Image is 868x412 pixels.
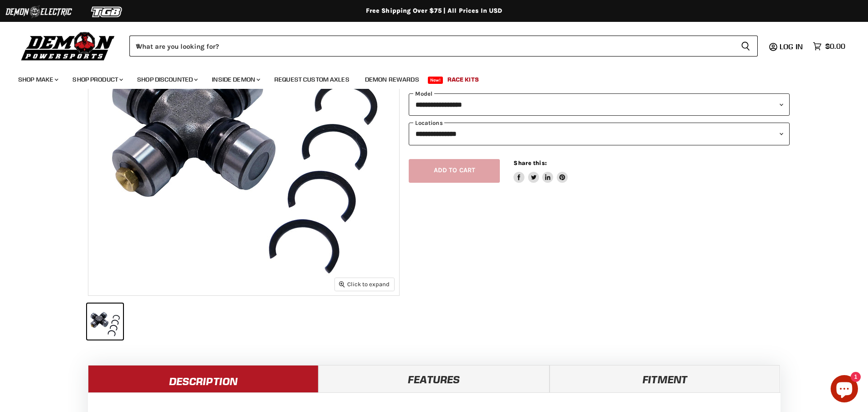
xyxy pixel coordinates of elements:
div: Free Shipping Over $75 | All Prices In USD [70,7,799,15]
a: Shop Product [66,70,128,89]
aside: Share this: [514,159,568,183]
ul: Main menu [11,67,843,89]
span: Log in [780,42,803,51]
span: New! [428,77,443,84]
span: Click to expand [339,281,390,288]
span: Share this: [514,160,546,166]
form: Product [129,36,758,57]
a: Shop Make [11,70,64,89]
a: Fitment [550,365,781,392]
button: Search [734,36,758,57]
img: Demon Powersports [18,30,118,62]
a: Shop Discounted [130,70,203,89]
a: Inside Demon [205,70,266,89]
a: Description [88,365,319,392]
img: TGB Logo 2 [73,3,141,21]
button: IMAGE thumbnail [87,304,123,340]
select: modal-name [409,93,790,116]
input: When autocomplete results are available use up and down arrows to review and enter to select [129,36,734,57]
a: Request Custom Axles [267,70,356,89]
inbox-online-store-chat: Shopify online store chat [828,375,861,405]
select: keys [409,123,790,145]
span: $0.00 [825,42,845,51]
a: Race Kits [441,70,486,89]
a: $0.00 [808,40,850,53]
button: Click to expand [335,278,394,290]
a: Features [318,365,550,392]
a: Log in [776,42,808,51]
img: Demon Electric Logo 2 [5,3,73,21]
a: Demon Rewards [358,70,426,89]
